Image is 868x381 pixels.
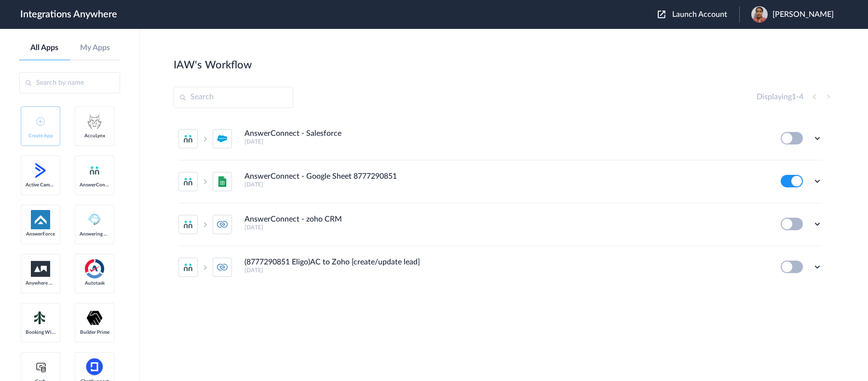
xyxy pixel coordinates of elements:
[85,112,104,131] img: acculynx-logo.svg
[244,129,341,138] h4: AnswerConnect - Salesforce
[244,138,768,145] h5: [DATE]
[658,11,665,18] img: launch-acct-icon.svg
[85,357,104,377] img: chatsupport-icon.svg
[26,280,55,286] span: Anywhere Works
[70,43,121,53] a: My Apps
[80,231,109,237] span: Answering Service
[31,161,50,180] img: active-campaign-logo.svg
[174,87,293,108] input: Search
[26,231,55,237] span: AnswerForce
[85,308,104,328] img: builder-prime-logo.svg
[244,224,768,231] h5: [DATE]
[26,329,55,335] span: Booking Widget
[26,133,55,139] span: Create App
[80,329,109,335] span: Builder Prime
[244,215,342,224] h4: AnswerConnect - zoho CRM
[773,10,834,19] span: [PERSON_NAME]
[19,72,120,93] input: Search by name
[80,182,109,188] span: AnswerConnect
[35,361,47,373] img: cash-logo.svg
[85,259,104,278] img: autotask.png
[244,258,420,267] h4: (8777290851 Eligo)AC to Zoho [create/update lead]
[89,165,100,176] img: answerconnect-logo.svg
[799,93,803,101] span: 4
[31,261,50,277] img: aww.png
[80,280,109,286] span: Autotask
[19,43,70,53] a: All Apps
[36,117,45,126] img: add-icon.svg
[658,10,739,19] button: Launch Account
[244,267,768,274] h5: [DATE]
[792,93,796,101] span: 1
[85,210,104,229] img: Answering_service.png
[244,181,768,188] h5: [DATE]
[80,133,109,139] span: AccuLynx
[174,59,252,71] h2: IAW's Workflow
[757,92,803,102] h4: Displaying -
[751,6,768,23] img: 6a2a7d3c-b190-4a43-a6a5-4d74bb8823bf.jpeg
[244,172,397,181] h4: AnswerConnect - Google Sheet 8777290851
[26,182,55,188] span: Active Campaign
[672,11,727,18] span: Launch Account
[31,210,50,229] img: af-app-logo.svg
[31,309,50,327] img: Setmore_Logo.svg
[20,9,117,20] h1: Integrations Anywhere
